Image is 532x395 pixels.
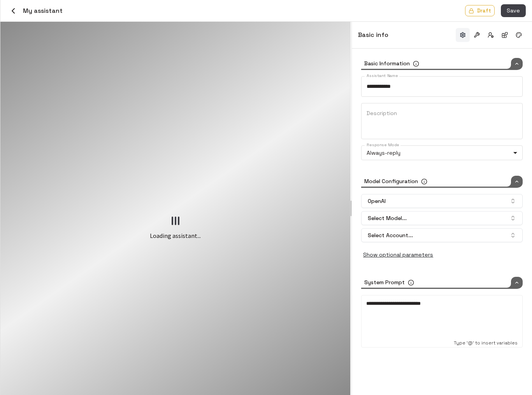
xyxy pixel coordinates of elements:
h6: System Prompt [364,278,405,287]
h6: Basic Information [364,59,410,68]
p: Loading assistant... [150,231,201,241]
label: Response Mode [367,142,399,148]
button: Basic info [456,28,470,42]
label: Assistant Name [367,73,398,79]
button: Show optional parameters [361,248,435,261]
button: Tools [470,28,484,42]
h6: Model Configuration [364,177,418,186]
button: Select Account... [361,228,523,242]
span: Type '@' to insert variables [454,339,518,347]
button: Access [484,28,498,42]
button: Branding [512,28,526,42]
h6: Basic info [358,30,388,40]
button: Integrations [498,28,512,42]
button: OpenAI [361,194,523,208]
p: Always-reply [367,149,510,157]
button: Select Model... [361,211,523,225]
